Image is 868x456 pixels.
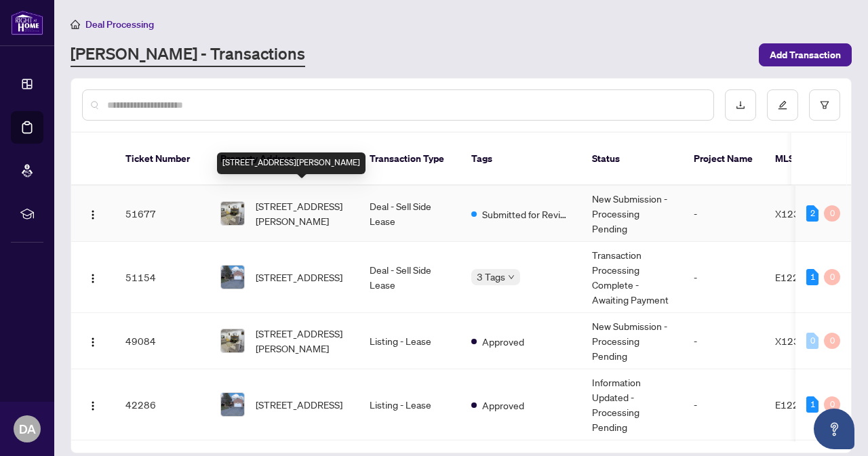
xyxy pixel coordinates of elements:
button: Open asap [814,409,854,449]
td: - [683,369,764,440]
img: thumbnail-img [221,266,244,289]
span: down [508,274,515,281]
td: - [683,313,764,369]
td: 51154 [115,242,210,313]
td: Deal - Sell Side Lease [359,186,460,242]
img: thumbnail-img [221,202,244,225]
span: Add Transaction [770,44,841,66]
span: [STREET_ADDRESS][PERSON_NAME] [256,199,348,228]
th: Status [581,133,683,186]
td: 49084 [115,313,210,369]
span: DA [19,419,36,438]
span: X12349937 [775,207,830,220]
td: - [683,242,764,313]
div: 2 [806,205,818,222]
img: thumbnail-img [221,329,244,352]
img: logo [11,10,43,35]
span: E12261428 [775,398,829,411]
td: New Submission - Processing Pending [581,186,683,242]
span: Submitted for Review [482,207,570,222]
th: Ticket Number [115,133,210,186]
th: Transaction Type [359,133,460,186]
td: - [683,186,764,242]
a: [PERSON_NAME] - Transactions [71,43,305,67]
th: MLS # [764,133,846,186]
img: Logo [87,400,98,411]
div: 1 [806,396,818,413]
button: Add Transaction [759,43,852,66]
td: Listing - Lease [359,369,460,440]
span: Deal Processing [85,18,154,30]
img: thumbnail-img [221,393,244,416]
img: Logo [87,337,98,348]
td: 42286 [115,369,210,440]
button: edit [767,89,798,121]
button: Logo [82,266,104,288]
button: Logo [82,394,104,415]
span: edit [778,100,787,110]
div: 0 [806,333,818,349]
img: Logo [87,273,98,284]
button: Logo [82,330,104,352]
button: filter [809,89,840,121]
td: New Submission - Processing Pending [581,313,683,369]
span: Approved [482,334,524,349]
span: Approved [482,398,524,413]
div: [STREET_ADDRESS][PERSON_NAME] [217,152,366,174]
span: X12349937 [775,335,830,347]
th: Property Address [210,133,359,186]
span: 3 Tags [477,269,505,285]
img: Logo [87,209,98,220]
td: Transaction Processing Complete - Awaiting Payment [581,242,683,313]
td: 51677 [115,186,210,242]
span: home [71,20,80,29]
span: [STREET_ADDRESS][PERSON_NAME] [256,326,348,356]
div: 1 [806,269,818,285]
th: Project Name [683,133,764,186]
td: Listing - Lease [359,313,460,369]
div: 0 [824,333,840,349]
span: [STREET_ADDRESS] [256,270,342,285]
td: Information Updated - Processing Pending [581,369,683,440]
span: download [736,100,745,110]
div: 0 [824,269,840,285]
div: 0 [824,205,840,222]
span: [STREET_ADDRESS] [256,397,342,412]
td: Deal - Sell Side Lease [359,242,460,313]
span: filter [820,100,829,110]
span: E12261428 [775,271,829,283]
button: Logo [82,203,104,224]
th: Tags [460,133,581,186]
button: download [725,89,756,121]
div: 0 [824,396,840,413]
